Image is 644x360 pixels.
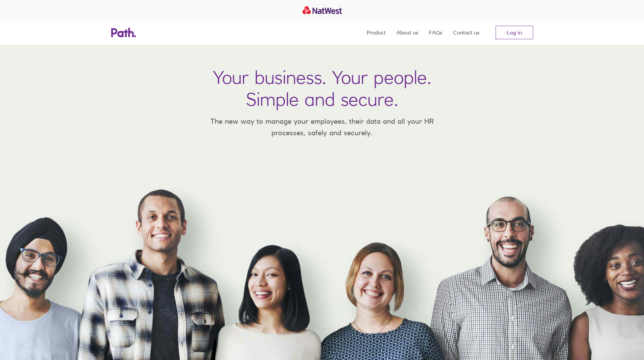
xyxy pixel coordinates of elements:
[429,20,442,45] a: FAQs
[453,20,479,45] a: Contact us
[200,116,444,138] p: The new way to manage your employees, their data and all your HR processes, safely and securely.
[367,20,386,45] a: Product
[213,66,431,110] h1: Your business. Your people. Simple and secure.
[496,26,533,39] a: Log in
[397,20,418,45] a: About us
